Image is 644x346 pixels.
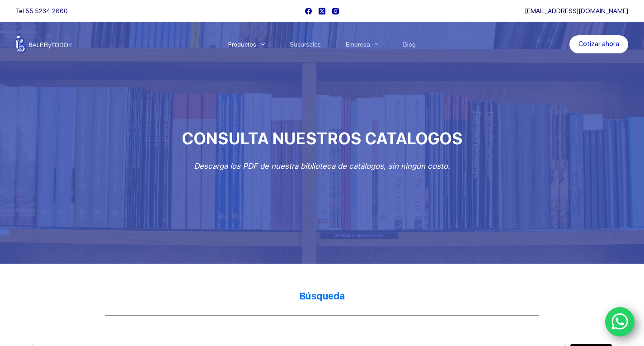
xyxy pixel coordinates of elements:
span: CONSULTA NUESTROS CATALOGOS [182,129,462,148]
em: Descarga los PDF de nuestra biblioteca de catálogos, sin ningún costo. [194,161,450,171]
a: WhatsApp [605,307,635,337]
a: [EMAIL_ADDRESS][DOMAIN_NAME] [525,7,628,14]
a: Facebook [305,8,312,14]
a: Cotizar ahora [569,35,628,53]
a: X (Twitter) [319,8,325,14]
nav: Menu Principal [216,22,428,67]
img: Balerytodo [16,36,72,53]
a: 55 5234 2660 [25,7,68,14]
strong: Búsqueda [299,290,345,302]
a: Instagram [332,8,339,14]
span: Tel. [16,7,68,14]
